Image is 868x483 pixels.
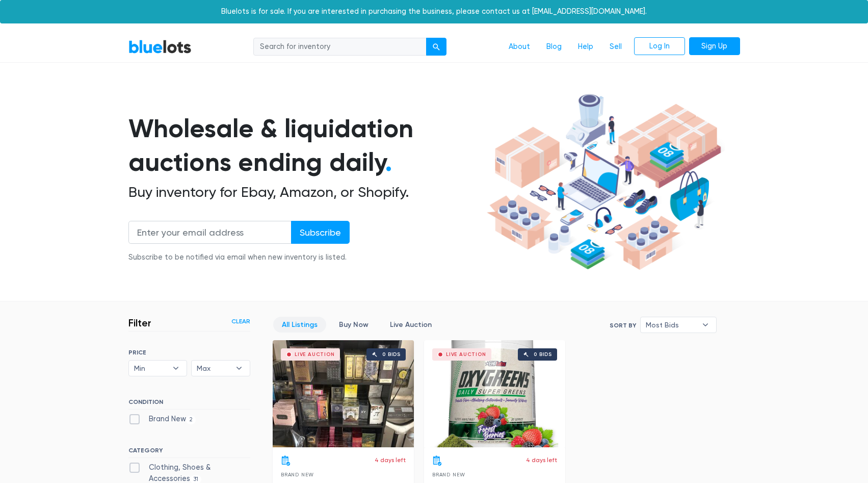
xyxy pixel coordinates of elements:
[231,317,250,326] a: Clear
[483,89,725,275] img: hero-ee84e7d0318cb26816c560f6b4441b76977f77a177738b4e94f68c95b2b83dbb.png
[375,455,406,465] p: 4 days left
[501,37,538,57] a: About
[128,317,151,329] h3: Filter
[128,221,292,244] input: Enter your email address
[197,361,230,376] span: Max
[534,352,552,357] div: 0 bids
[601,37,630,57] a: Sell
[432,472,465,477] span: Brand New
[446,352,486,357] div: Live Auction
[128,349,250,356] h6: PRICE
[165,361,187,376] b: ▾
[385,147,392,177] span: .
[134,361,168,376] span: Min
[646,317,697,333] span: Most Bids
[538,37,570,57] a: Blog
[128,252,350,263] div: Subscribe to be notified via email when new inventory is listed.
[634,37,685,56] a: Log In
[128,447,250,458] h6: CATEGORY
[382,352,401,357] div: 0 bids
[570,37,601,57] a: Help
[330,317,377,333] a: Buy Now
[228,361,250,376] b: ▾
[281,472,314,477] span: Brand New
[253,38,427,56] input: Search for inventory
[526,455,557,465] p: 4 days left
[689,37,740,56] a: Sign Up
[128,398,250,410] h6: CONDITION
[128,39,192,54] a: BlueLots
[273,317,326,333] a: All Listings
[291,221,350,244] input: Subscribe
[610,321,636,330] label: Sort By
[424,340,565,447] a: Live Auction 0 bids
[381,317,440,333] a: Live Auction
[273,340,414,447] a: Live Auction 0 bids
[128,112,483,180] h1: Wholesale & liquidation auctions ending daily
[128,414,196,425] label: Brand New
[186,416,196,424] span: 2
[295,352,335,357] div: Live Auction
[128,184,483,201] h2: Buy inventory for Ebay, Amazon, or Shopify.
[695,317,716,333] b: ▾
